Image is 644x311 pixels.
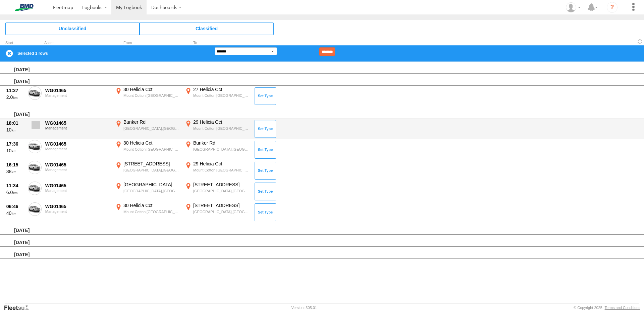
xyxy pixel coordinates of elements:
div: 16:15 [6,162,24,168]
label: Click to View Event Location [114,182,181,201]
div: 29 Helicia Cct [193,161,250,167]
div: 40 [6,210,24,216]
div: From [114,41,181,45]
label: Click to View Event Location [184,161,251,180]
label: Click to View Event Location [184,119,251,139]
button: Click to Set [255,162,276,179]
div: 29 Helicia Cct [193,119,250,125]
div: Mount Cotton,[GEOGRAPHIC_DATA] [123,147,180,152]
div: 10 [6,148,24,154]
label: Click to View Event Location [184,140,251,159]
div: [GEOGRAPHIC_DATA] [123,182,180,188]
div: Mount Cotton,[GEOGRAPHIC_DATA] [123,209,180,214]
div: Management [45,209,110,213]
div: [STREET_ADDRESS] [193,182,250,188]
div: Management [45,93,110,98]
div: To [184,41,251,45]
div: [GEOGRAPHIC_DATA],[GEOGRAPHIC_DATA] [193,147,250,152]
div: Management [45,168,110,172]
div: [STREET_ADDRESS] [123,161,180,167]
label: Click to View Event Location [114,202,181,222]
div: 10 [6,127,24,133]
label: Click to View Event Location [184,182,251,201]
button: Click to Set [255,203,276,221]
div: 11:34 [6,183,24,189]
label: Click to View Event Location [114,119,181,139]
div: 30 Helicia Cct [123,202,180,208]
div: 18:01 [6,120,24,126]
div: Mount Cotton,[GEOGRAPHIC_DATA] [193,93,250,98]
div: Management [45,126,110,130]
button: Click to Set [255,141,276,158]
div: 2.0 [6,94,24,100]
label: Click to View Event Location [114,86,181,106]
div: [STREET_ADDRESS] [193,202,250,208]
div: Version: 305.01 [291,306,317,310]
label: Click to View Event Location [114,140,181,159]
div: [GEOGRAPHIC_DATA],[GEOGRAPHIC_DATA] [193,209,250,214]
span: Click to view Classified Trips [140,23,274,35]
button: Click to Set [255,87,276,105]
div: 11:27 [6,87,24,93]
div: WG01465 [45,183,110,189]
label: Click to View Event Location [184,86,251,106]
div: 30 Helicia Cct [123,86,180,92]
div: WG01465 [45,120,110,126]
div: [GEOGRAPHIC_DATA],[GEOGRAPHIC_DATA] [123,189,180,193]
div: WG01465 [45,203,110,209]
div: Asset [44,41,111,45]
label: Click to View Event Location [184,202,251,222]
div: WG01465 [45,141,110,147]
span: Click to view Unclassified Trips [5,23,140,35]
div: Bunker Rd [193,140,250,146]
div: Bunker Rd [123,119,180,125]
div: 06:46 [6,203,24,209]
div: Management [45,189,110,193]
div: [GEOGRAPHIC_DATA],[GEOGRAPHIC_DATA] [123,126,180,131]
div: [GEOGRAPHIC_DATA],[GEOGRAPHIC_DATA] [193,189,250,193]
div: Click to Sort [5,41,25,45]
div: Mount Cotton,[GEOGRAPHIC_DATA] [193,168,250,172]
div: 17:36 [6,141,24,147]
div: WG01465 [45,162,110,168]
div: 6.0 [6,189,24,195]
div: Matthew Still [563,2,583,12]
div: 38 [6,168,24,174]
i: ? [607,2,618,13]
button: Click to Set [255,120,276,138]
div: WG01465 [45,87,110,93]
span: Refresh [636,38,644,45]
div: Mount Cotton,[GEOGRAPHIC_DATA] [123,93,180,98]
label: Clear Selection [5,49,13,57]
button: Click to Set [255,183,276,200]
div: Management [45,147,110,151]
a: Visit our Website [4,304,35,311]
label: Click to View Event Location [114,161,181,180]
img: bmd-logo.svg [7,4,42,11]
div: Mount Cotton,[GEOGRAPHIC_DATA] [193,126,250,131]
a: Terms and Conditions [605,306,640,310]
div: 27 Helicia Cct [193,86,250,92]
div: [GEOGRAPHIC_DATA],[GEOGRAPHIC_DATA] [123,168,180,172]
div: 30 Helicia Cct [123,140,180,146]
div: © Copyright 2025 - [574,306,640,310]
